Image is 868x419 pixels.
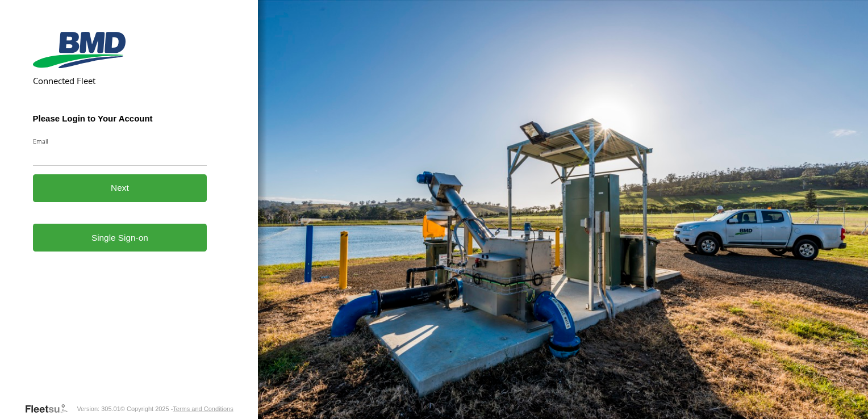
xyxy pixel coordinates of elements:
div: © Copyright 2025 - [120,405,233,412]
a: Visit our Website [24,403,77,414]
h2: Connected Fleet [33,75,207,86]
button: Next [33,174,207,202]
a: Single Sign-on [33,224,207,252]
div: Version: 305.01 [77,405,120,412]
h3: Please Login to Your Account [33,114,207,123]
a: Terms and Conditions [173,405,233,412]
label: Email [33,137,207,145]
img: BMD [33,32,126,68]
